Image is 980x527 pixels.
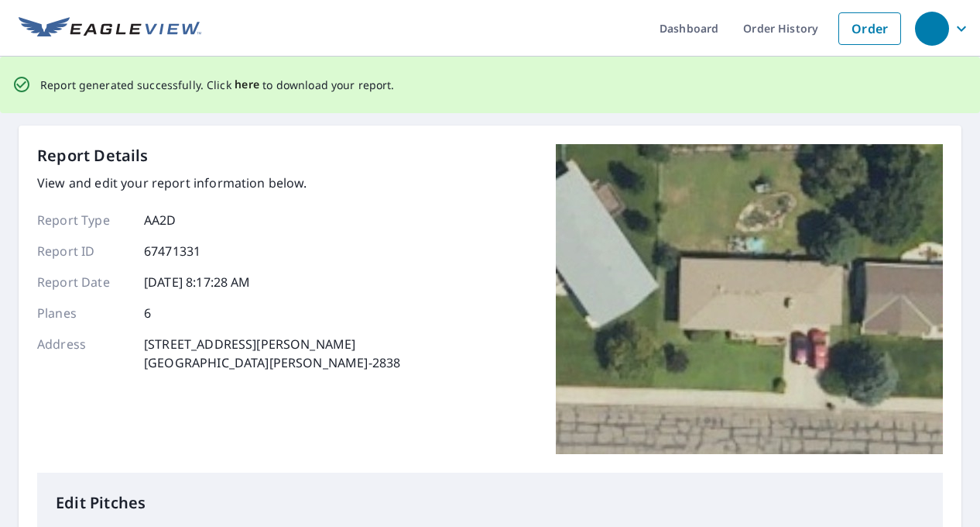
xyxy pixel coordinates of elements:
p: 6 [144,304,151,322]
p: Report Type [37,211,130,229]
p: Report generated successfully. Click to download your report. [40,75,395,95]
img: EV Logo [19,17,201,40]
p: [DATE] 8:17:28 AM [144,273,251,291]
p: Planes [37,304,130,322]
p: AA2D [144,211,176,229]
p: 67471331 [144,242,200,260]
p: View and edit your report information below. [37,174,400,192]
p: Report ID [37,242,130,260]
a: Order [838,12,901,45]
p: Report Details [37,144,149,167]
p: Address [37,335,130,372]
p: Report Date [37,273,130,291]
button: here [235,75,260,95]
p: [STREET_ADDRESS][PERSON_NAME] [GEOGRAPHIC_DATA][PERSON_NAME]-2838 [144,335,400,372]
p: Edit Pitches [56,491,924,515]
img: Top image [556,144,943,454]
